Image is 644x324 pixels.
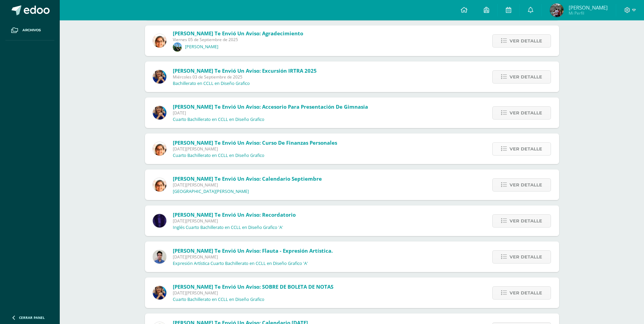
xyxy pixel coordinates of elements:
[173,103,368,110] span: [PERSON_NAME] te envió un aviso: Accesorio para presentación de gimnasia
[510,35,542,47] span: Ver detalle
[173,30,303,37] span: [PERSON_NAME] te envió un aviso: Agradecimiento
[22,28,41,33] span: Archivos
[173,139,337,146] span: [PERSON_NAME] te envió un aviso: Curso de Finanzas Personales
[153,70,166,84] img: 5d6f35d558c486632aab3bda9a330e6b.png
[173,297,264,302] p: Cuarto Bachillerato en CCLL en Diseño Grafico
[173,254,333,260] span: [DATE][PERSON_NAME]
[173,247,333,254] span: [PERSON_NAME] te envió un aviso: Flauta - Expresión artística.
[173,225,283,230] p: Inglés Cuarto Bachillerato en CCLL en Diseño Grafico 'A'
[153,106,166,120] img: 5d6f35d558c486632aab3bda9a330e6b.png
[173,153,264,158] p: Cuarto Bachillerato en CCLL en Diseño Grafico
[173,37,303,42] span: Viernes 05 de Septiembre de 2025
[153,178,166,192] img: fc85df90bfeed59e7900768220bd73e5.png
[173,110,368,116] span: [DATE]
[153,250,166,264] img: 293bfe3af6686560c4f2a33e1594db2d.png
[569,10,608,16] span: Mi Perfil
[569,4,608,11] span: [PERSON_NAME]
[173,146,337,152] span: [DATE][PERSON_NAME]
[5,20,54,40] a: Archivos
[173,283,333,290] span: [PERSON_NAME] te envió un aviso: SOBRE DE BOLETA DE NOTAS
[19,315,45,320] span: Cerrar panel
[153,214,166,228] img: 31877134f281bf6192abd3481bfb2fdd.png
[173,211,296,218] span: [PERSON_NAME] te envió un aviso: Recordatorio
[173,182,322,188] span: [DATE][PERSON_NAME]
[550,3,564,17] img: 5cc342fd4886abfdf4e8afe2511bbe73.png
[173,175,322,182] span: [PERSON_NAME] te envió un aviso: Calendario Septiembre
[510,143,542,155] span: Ver detalle
[173,290,333,296] span: [DATE][PERSON_NAME]
[153,142,166,156] img: fc85df90bfeed59e7900768220bd73e5.png
[510,107,542,119] span: Ver detalle
[173,189,249,194] p: [GEOGRAPHIC_DATA][PERSON_NAME]
[153,286,166,300] img: 5d6f35d558c486632aab3bda9a330e6b.png
[510,179,542,191] span: Ver detalle
[173,74,317,80] span: Miércoles 03 de Septiembre de 2025
[510,287,542,299] span: Ver detalle
[173,218,296,224] span: [DATE][PERSON_NAME]
[173,42,182,52] img: ef6f7b7c7b4c779bcc892318275fbc2d.png
[510,251,542,263] span: Ver detalle
[510,71,542,83] span: Ver detalle
[173,67,317,74] span: [PERSON_NAME] te envió un aviso: Excursión IRTRA 2025
[173,261,308,266] p: Expresión Artística Cuarto Bachillerato en CCLL en Diseño Grafico 'A'
[173,81,250,86] p: Bachillerato en CCLL en Diseño Grafico
[173,117,264,122] p: Cuarto Bachillerato en CCLL en Diseño Grafico
[185,44,218,50] p: [PERSON_NAME]
[510,215,542,227] span: Ver detalle
[153,34,166,48] img: fc85df90bfeed59e7900768220bd73e5.png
